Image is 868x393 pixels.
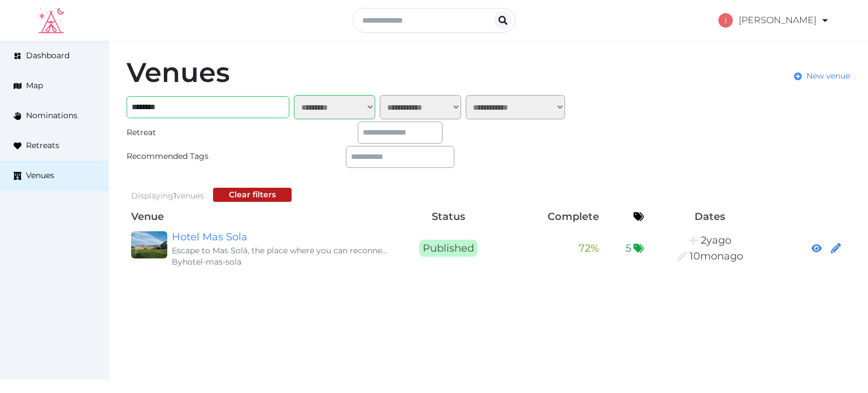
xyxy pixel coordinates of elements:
th: Dates [648,206,772,227]
a: New venue [794,70,850,82]
span: 5 [626,240,631,256]
th: Status [393,206,504,227]
span: Map [26,80,43,92]
span: New venue [806,70,850,82]
div: By hotel-mas-sola [172,256,389,267]
a: Hotel Mas Sola [172,229,389,245]
span: 2:09PM, October 6th, 2023 [701,234,731,247]
img: Hotel Mas Sola [131,231,167,258]
th: Venue [127,206,393,227]
div: Retreat [127,127,235,139]
span: Venues [26,170,54,182]
span: 72 % [579,242,599,254]
span: Nominations [26,110,77,122]
span: 1 [173,191,176,201]
div: Escape to Mas Solà, the place where you can reconnect with nature and recharge your energy. We co... [172,245,389,256]
span: Retreats [26,140,59,152]
button: Clear filters [213,188,292,202]
span: Published [419,240,478,257]
div: Recommended Tags [127,150,235,162]
th: Complete [504,206,604,227]
div: Clear filters [229,189,276,201]
div: Displaying venues [131,190,204,202]
span: 9:14PM, November 7th, 2024 [689,250,743,262]
span: Dashboard [26,50,70,62]
a: [PERSON_NAME] [718,5,830,36]
h1: Venues [127,59,230,86]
